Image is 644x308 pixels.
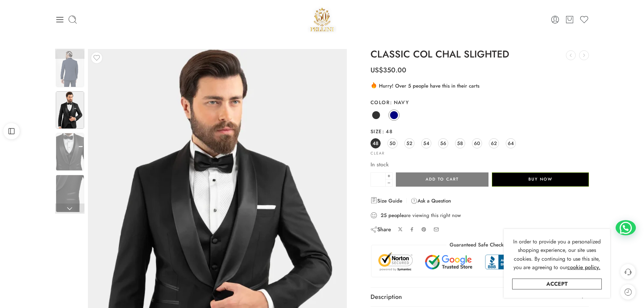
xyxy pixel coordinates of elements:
a: 48 [371,138,381,148]
a: cookie policy. [567,263,600,272]
a: Accept [512,279,602,289]
a: Wishlist [579,15,589,24]
label: Size [371,128,589,135]
button: Buy Now [492,172,589,187]
a: Pellini - [308,5,337,34]
span: 60 [474,139,480,148]
a: 60 [472,138,482,148]
a: 54 [421,138,431,148]
span: 48 [373,139,378,148]
span: In order to provide you a personalized shopping experience, our site uses cookies. By continuing ... [513,238,601,271]
label: Color [371,99,589,106]
button: Add to cart [396,172,488,187]
span: 54 [423,139,429,148]
legend: Guaranteed Safe Checkout [446,241,514,248]
span: 64 [508,139,514,148]
img: Trust [377,252,583,272]
a: Share on Facebook [409,227,414,232]
a: 56 [438,138,448,148]
p: In stock [371,160,589,169]
span: 58 [457,139,463,148]
span: US$ [371,65,383,75]
bdi: 350.00 [371,65,406,75]
a: 64 [506,138,516,148]
span: 62 [491,139,497,148]
a: Cart [565,15,574,24]
a: Size Guide [371,197,402,205]
span: 56 [440,139,446,148]
img: Pellini [308,5,337,34]
img: Ceremony Website 2Artboard 54 [56,133,84,170]
a: Pin on Pinterest [421,227,427,232]
a: 58 [455,138,465,148]
img: Ceremony Website 2Artboard 54 [56,91,84,129]
strong: people [388,212,404,219]
a: 52 [404,138,414,148]
div: Hurry! Over 5 people have this in their carts [371,81,589,90]
a: 50 [387,138,398,148]
span: 52 [406,139,412,148]
div: Share [371,226,391,233]
span: 48 [382,128,392,135]
a: Share on X [398,227,403,232]
input: Product quantity [371,172,386,187]
span: Navy [390,99,409,106]
a: Description [371,288,589,307]
a: Login / Register [550,15,560,24]
img: Ceremony Website 2Artboard 54 [56,175,84,212]
a: Ask a Question [411,197,451,205]
img: Ceremony Website 2Artboard 54 [56,50,84,87]
a: Clear options [371,151,385,155]
a: 62 [489,138,499,148]
div: are viewing this right now [371,212,589,219]
strong: 25 [381,212,387,219]
span: 50 [389,139,396,148]
h1: CLASSIC COL CHAL SLIGHTED [371,49,589,60]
